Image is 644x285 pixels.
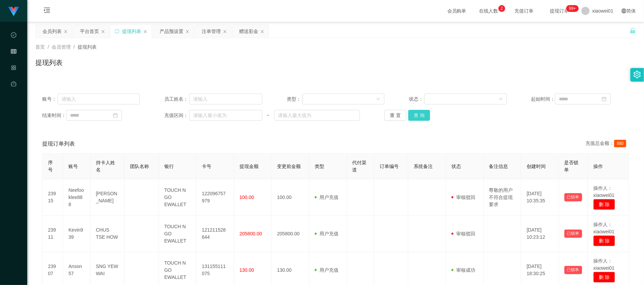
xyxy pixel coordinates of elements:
i: 图标: calendar [602,97,607,101]
span: 提现列表 [78,44,97,50]
i: 图标: calendar [113,113,118,118]
td: 121211528644 [196,216,234,252]
span: 账号 [68,164,78,169]
span: 充值订单 [511,9,537,13]
button: 删 除 [593,199,615,210]
span: 变更前金额 [277,164,301,169]
i: 图标: table [11,46,16,59]
span: 在线人数 [476,9,502,13]
button: 删 除 [593,272,615,283]
sup: 2 [498,5,505,12]
a: 图标: dashboard平台首页 [11,78,16,146]
td: [DATE] 10:35:35 [521,179,559,216]
span: 数据中心 [11,33,16,93]
i: 图标: close [185,30,189,34]
i: 图标: global [622,9,626,13]
span: 类型 [315,164,324,169]
span: 结束时间： [42,112,66,119]
button: 已锁单 [564,193,582,201]
span: 卡号 [202,164,211,169]
sup: 1210 [566,5,579,12]
span: 创建时间 [527,164,546,169]
span: 审核驳回 [451,195,475,200]
span: 审核驳回 [451,231,475,236]
span: 操作人：xiaowei01 [593,222,614,234]
span: 充值区间： [164,112,189,119]
td: 尊敬的用户不符合提现要求 [484,179,522,216]
span: 状态： [409,96,424,103]
td: Neefooklee888 [63,179,90,216]
img: logo.9652507e.png [8,7,19,16]
span: 会员管理 [52,44,71,50]
div: 充值总金额： [585,140,629,148]
span: 首页 [35,44,45,50]
i: 图标: close [223,30,227,34]
button: 已锁单 [564,230,582,238]
i: 图标: check-circle-o [11,29,16,43]
td: TOUCH N GO EWALLET [159,179,197,216]
span: 状态 [451,164,461,169]
div: 注单管理 [202,25,221,38]
i: 图标: close [143,30,147,34]
button: 重 置 [384,110,406,121]
td: 205800.00 [271,216,309,252]
h1: 提现列表 [35,57,63,68]
span: / [48,44,49,50]
span: 产品管理 [11,65,16,126]
span: 操作人：xiaowei01 [593,185,614,198]
span: 操作人：xiaowei01 [593,258,614,271]
span: 是否锁单 [564,160,579,172]
span: 系统备注 [414,164,433,169]
span: 用户充值 [315,195,338,200]
span: 130.00 [240,267,254,273]
input: 请输入 [189,94,262,104]
button: 删 除 [593,235,615,246]
span: 备注信息 [489,164,508,169]
i: 图标: close [101,30,105,34]
span: 员工姓名： [164,96,189,103]
input: 请输入 [57,94,140,104]
td: Kevin939 [63,216,90,252]
td: CHUS TSE HOW [90,216,125,252]
span: / [73,44,75,50]
i: 图标: unlock [630,28,636,34]
span: 用户充值 [315,267,338,273]
span: 审核成功 [451,267,475,273]
input: 请输入最小值为 [189,110,262,121]
td: 23911 [43,216,63,252]
p: 2 [500,5,503,12]
span: 类型： [287,96,302,103]
div: 产品预设置 [160,25,183,38]
span: 用户充值 [315,231,338,236]
span: 100.00 [240,195,254,200]
i: 图标: sync [115,29,119,34]
i: 图标: appstore-o [11,62,16,76]
span: 代付渠道 [352,160,367,172]
td: 122096757979 [196,179,234,216]
span: 银行 [164,164,174,169]
td: 100.00 [271,179,309,216]
i: 图标: menu-unfold [35,0,59,22]
i: 图标: close [64,30,68,34]
td: [PERSON_NAME] [90,179,125,216]
span: 880 [614,140,626,147]
span: 操作 [593,164,603,169]
td: TOUCH N GO EWALLET [159,216,197,252]
i: 图标: close [260,30,264,34]
button: 查 询 [408,110,430,121]
span: 提现订单 [547,9,573,13]
button: 已锁单 [564,266,582,274]
div: 提现列表 [122,25,141,38]
span: 提现金额 [240,164,259,169]
span: 205800.00 [240,231,262,236]
span: 账号： [42,96,57,103]
span: 序号 [48,160,53,172]
span: ~ [262,112,274,119]
i: 图标: setting [633,71,641,78]
div: 赠送彩金 [239,25,258,38]
td: 23915 [43,179,63,216]
input: 请输入最大值为 [274,110,360,121]
span: 会员管理 [11,49,16,110]
td: [DATE] 10:23:12 [521,216,559,252]
span: 提现订单列表 [42,140,75,148]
